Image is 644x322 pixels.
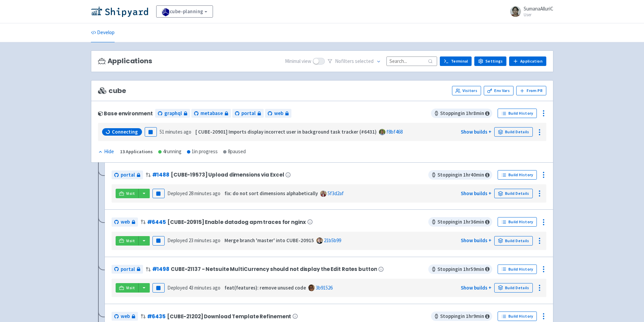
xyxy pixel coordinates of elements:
[189,237,220,244] time: 23 minutes ago
[189,284,220,291] time: 43 minutes ago
[498,217,537,227] a: Build History
[494,189,533,198] a: Build Details
[152,189,165,198] button: Pause
[116,283,139,293] a: Visit
[274,110,283,117] span: web
[167,190,220,197] span: Deployed
[91,6,148,17] img: Shipyard logo
[171,172,284,178] span: [CUBE-19573] Upload dimensions via Excel
[428,217,492,227] span: Stopping in 1 hr 36 min
[167,284,220,291] span: Deployed
[285,57,311,65] span: Minimal view
[126,285,135,291] span: Visit
[461,129,492,135] a: Show builds +
[112,265,143,274] a: portal
[171,266,377,272] span: CUBE-21137 - Netsuite MultiCurrency should not display the Edit Rates button
[164,110,182,117] span: graphql
[112,129,138,135] span: Connecting
[152,171,169,178] a: #1488
[516,86,546,95] button: From PR
[494,127,533,137] a: Build Details
[191,109,231,118] a: metabase
[152,236,165,246] button: Pause
[112,312,138,321] a: web
[155,109,190,118] a: graphql
[91,23,115,42] a: Develop
[223,148,246,156] div: 8 paused
[335,57,374,65] span: No filter s
[524,5,553,12] span: SumanaAlluriC
[506,6,553,17] a: SumanaAlluriC User
[328,190,344,197] a: 5f3d2af
[498,264,537,274] a: Build History
[152,266,169,273] a: #1498
[431,312,492,321] span: Stopping in 1 hr 9 min
[116,189,139,198] a: Visit
[474,56,506,66] a: Settings
[112,217,138,227] a: web
[167,314,291,319] span: [CUBE-21202] Download Template Refinement
[121,266,135,273] span: portal
[145,127,157,137] button: Pause
[498,170,537,180] a: Build History
[158,148,182,156] div: 4 running
[440,56,472,66] a: Terminal
[121,171,135,179] span: portal
[112,170,143,180] a: portal
[167,219,306,225] span: [CUBE-20915] Enable datadog apm traces for nginx
[224,284,306,291] strong: feat(features): remove unused code
[428,264,492,274] span: Stopping in 1 hr 59 min
[431,109,492,118] span: Stopping in 1 hr 8 min
[156,5,213,18] a: cube-planning
[524,13,553,17] small: User
[121,313,130,320] span: web
[147,218,166,226] a: #6445
[187,148,218,156] div: 1 in progress
[152,283,165,293] button: Pause
[498,312,537,321] a: Build History
[509,56,546,66] a: Application
[241,110,256,117] span: portal
[120,148,153,156] div: 13 Applications
[498,109,537,118] a: Build History
[324,237,341,244] a: 21b5b99
[98,111,153,116] div: Base environment
[195,129,377,135] strong: [ CUBE-20901] Imports display incorrect user in background task tracker (#6431)
[200,110,223,117] span: metabase
[461,284,492,291] a: Show builds +
[167,237,220,244] span: Deployed
[452,86,481,95] a: Visitors
[98,148,115,156] button: Hide
[121,218,130,226] span: web
[265,109,291,118] a: web
[355,58,374,64] span: selected
[494,236,533,246] a: Build Details
[116,236,139,246] a: Visit
[126,191,135,196] span: Visit
[494,283,533,293] a: Build Details
[428,170,492,180] span: Stopping in 1 hr 40 min
[316,284,333,291] a: 3b91526
[386,129,403,135] a: f8bf468
[461,237,492,244] a: Show builds +
[224,237,314,244] strong: Merge branch 'master' into CUBE-20915
[461,190,492,197] a: Show builds +
[98,148,114,156] div: Hide
[160,129,191,135] time: 51 minutes ago
[98,57,152,65] h3: Applications
[232,109,264,118] a: portal
[224,190,318,197] strong: fix: do not sort dimensions alphabetically
[98,87,126,95] span: cube
[189,190,220,197] time: 28 minutes ago
[147,313,166,320] a: #6435
[126,238,135,244] span: Visit
[386,56,437,66] input: Search...
[484,86,514,95] a: Env Vars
